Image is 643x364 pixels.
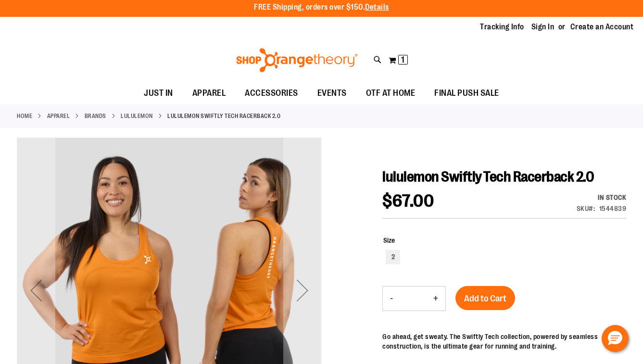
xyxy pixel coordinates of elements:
a: OTF AT HOME [356,82,425,104]
a: JUST IN [134,82,183,104]
span: Add to Cart [464,293,506,304]
span: lululemon Swiftly Tech Racerback 2.0 [382,169,594,185]
strong: lululemon Swiftly Tech Racerback 2.0 [167,112,280,120]
span: Size [383,236,395,244]
a: FINAL PUSH SALE [425,82,509,104]
button: Hello, have a question? Let’s chat. [602,325,629,352]
a: lululemon [121,112,153,120]
a: ACCESSORIES [235,82,308,104]
a: Create an Account [570,22,634,32]
a: APPAREL [183,82,236,104]
div: Go ahead, get sweaty. The Swiftly Tech collection, powered by seamless construction, is the ultim... [382,332,626,351]
a: BRANDS [85,112,106,120]
span: JUST IN [144,82,173,104]
a: Details [365,3,389,12]
button: Add to Cart [455,286,515,310]
p: FREE Shipping, orders over $150. [254,2,389,13]
strong: SKU [577,205,595,212]
img: Shop Orangetheory [235,48,359,72]
button: Decrease product quantity [383,286,400,311]
a: EVENTS [308,82,356,104]
span: $67.00 [382,191,434,211]
a: Tracking Info [480,22,524,32]
span: FINAL PUSH SALE [434,82,499,104]
span: OTF AT HOME [366,82,416,104]
a: APPAREL [47,112,70,120]
span: ACCESSORIES [245,82,298,104]
button: Increase product quantity [426,286,445,311]
div: 1544839 [599,204,627,213]
div: Availability [577,193,627,202]
span: 1 [401,55,404,65]
a: Sign In [531,22,555,32]
input: Product quantity [400,287,426,310]
div: In stock [577,193,627,202]
a: Home [17,112,32,120]
span: EVENTS [317,82,347,104]
div: 2 [386,250,400,264]
span: APPAREL [192,82,226,104]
